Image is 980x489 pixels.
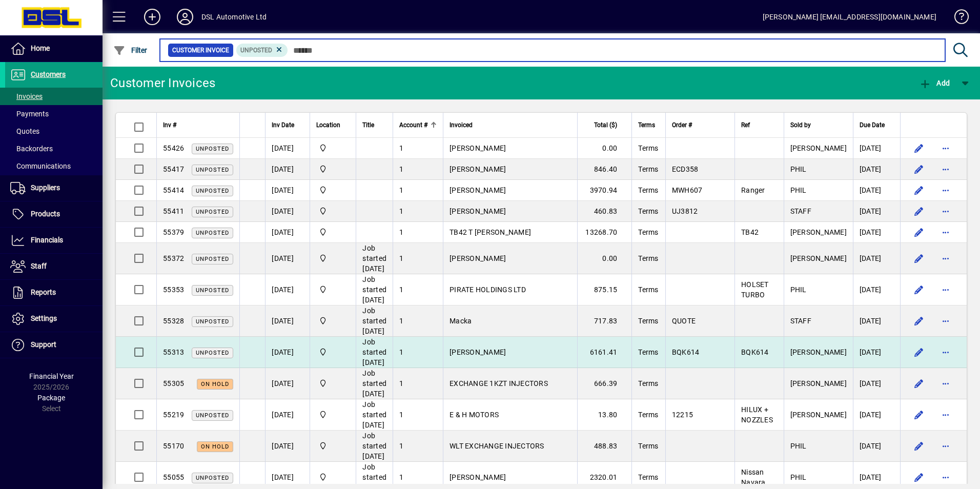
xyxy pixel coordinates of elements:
[399,442,403,450] span: 1
[265,243,310,274] td: [DATE]
[853,399,900,431] td: [DATE]
[29,372,74,380] span: Financial Year
[937,438,954,454] button: More options
[937,182,954,198] button: More options
[672,165,699,173] span: ECD358
[31,288,56,296] span: Reports
[853,243,900,274] td: [DATE]
[937,161,954,177] button: More options
[10,127,39,135] span: Quotes
[911,406,927,423] button: Edit
[316,347,350,358] span: Central
[790,119,811,131] span: Sold by
[916,74,952,92] button: Add
[272,119,294,131] span: Inv Date
[10,162,71,170] span: Communications
[5,105,103,123] a: Payments
[399,119,437,131] div: Account #
[316,206,350,217] span: Central
[196,475,229,481] span: Unposted
[5,175,103,201] a: Suppliers
[937,224,954,240] button: More options
[265,159,310,180] td: [DATE]
[638,186,658,194] span: Terms
[577,159,632,180] td: 846.40
[741,119,778,131] div: Ref
[265,337,310,368] td: [DATE]
[937,313,954,329] button: More options
[450,228,531,236] span: TB42 T [PERSON_NAME]
[911,161,927,177] button: Edit
[196,287,229,294] span: Unposted
[362,338,386,366] span: Job started [DATE]
[5,140,103,157] a: Backorders
[37,394,65,402] span: Package
[860,119,894,131] div: Due Date
[196,209,229,215] span: Unposted
[31,210,60,218] span: Products
[638,411,658,419] span: Terms
[577,337,632,368] td: 6161.41
[790,186,807,194] span: PHIL
[163,348,184,356] span: 55313
[265,399,310,431] td: [DATE]
[362,244,386,273] span: Job started [DATE]
[10,92,43,100] span: Invoices
[31,184,60,192] span: Suppliers
[577,305,632,337] td: 717.83
[937,375,954,392] button: More options
[672,317,696,325] span: QUOTE
[316,227,350,238] span: Central
[362,119,386,131] div: Title
[911,203,927,219] button: Edit
[577,201,632,222] td: 460.83
[763,9,936,25] div: [PERSON_NAME] [EMAIL_ADDRESS][DOMAIN_NAME]
[853,337,900,368] td: [DATE]
[741,186,765,194] span: Ranger
[790,286,807,294] span: PHIL
[853,431,900,462] td: [DATE]
[450,119,571,131] div: Invoiced
[399,348,403,356] span: 1
[853,201,900,222] td: [DATE]
[672,207,698,215] span: UJ3812
[399,286,403,294] span: 1
[316,409,350,420] span: Central
[741,405,773,424] span: HILUX + NOZZLES
[672,119,728,131] div: Order #
[937,140,954,156] button: More options
[741,280,769,299] span: HOLSET TURBO
[113,46,148,54] span: Filter
[937,250,954,267] button: More options
[919,79,950,87] span: Add
[911,344,927,360] button: Edit
[265,431,310,462] td: [DATE]
[399,186,403,194] span: 1
[790,228,847,236] span: [PERSON_NAME]
[163,186,184,194] span: 55414
[790,379,847,388] span: [PERSON_NAME]
[860,119,885,131] span: Due Date
[5,157,103,175] a: Communications
[638,286,658,294] span: Terms
[362,307,386,335] span: Job started [DATE]
[362,369,386,398] span: Job started [DATE]
[638,317,658,325] span: Terms
[316,315,350,327] span: Central
[163,228,184,236] span: 55379
[265,201,310,222] td: [DATE]
[399,165,403,173] span: 1
[163,473,184,481] span: 55055
[316,472,350,483] span: Central
[853,138,900,159] td: [DATE]
[163,119,176,131] span: Inv #
[163,442,184,450] span: 55170
[450,317,472,325] span: Macka
[111,41,150,59] button: Filter
[5,332,103,358] a: Support
[911,313,927,329] button: Edit
[911,250,927,267] button: Edit
[265,274,310,305] td: [DATE]
[5,280,103,305] a: Reports
[853,159,900,180] td: [DATE]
